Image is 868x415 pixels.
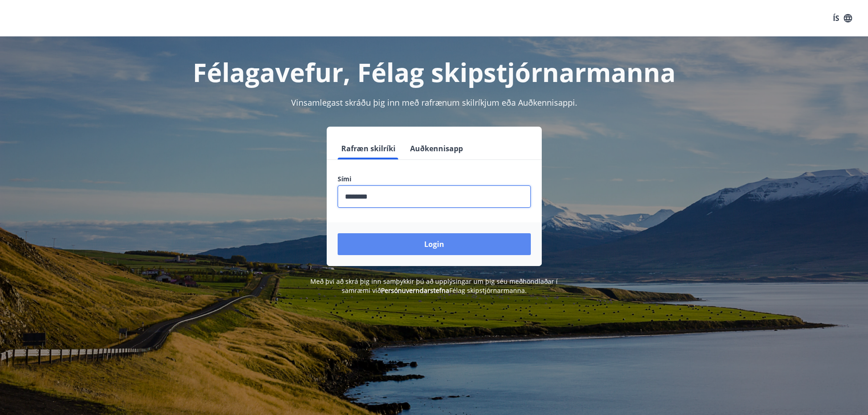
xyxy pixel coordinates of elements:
[828,10,857,26] button: ÍS
[310,277,558,295] span: Með því að skrá þig inn samþykkir þú að upplýsingar um þig séu meðhöndlaðar í samræmi við Félag s...
[338,174,531,184] label: Sími
[291,97,577,108] span: Vinsamlegast skráðu þig inn með rafrænum skilríkjum eða Auðkennisappi.
[117,55,751,89] h1: Félagavefur, Félag skipstjórnarmanna
[338,138,399,159] button: Rafræn skilríki
[406,138,467,159] button: Auðkennisapp
[381,286,449,295] a: Persónuverndarstefna
[338,233,531,255] button: Login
